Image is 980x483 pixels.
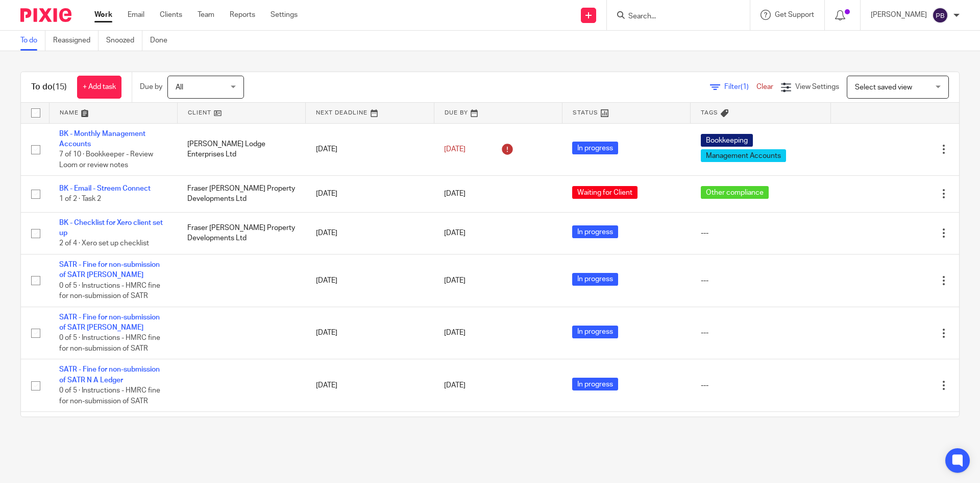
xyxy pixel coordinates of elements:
input: Search [627,12,719,21]
span: In progress [572,378,618,390]
div: --- [701,328,821,338]
td: Fraser [PERSON_NAME] Property Developments Ltd [177,212,305,254]
a: Team [198,10,214,20]
img: svg%3E [932,7,948,24]
p: Due by [140,82,162,92]
div: --- [701,275,821,286]
td: [DATE] [306,212,434,254]
span: (1) [741,83,749,90]
span: Bookkeeping [701,134,753,147]
a: Clients [160,10,182,20]
span: [DATE] [444,229,465,237]
a: BK - Email - Streem Connect [59,185,151,192]
a: BK - Monthly Management Accounts [59,130,145,148]
span: 1 of 2 · Task 2 [59,196,101,203]
span: Waiting for Client [572,186,638,199]
td: [DATE] [306,123,434,176]
span: In progress [572,273,618,286]
span: Tags [701,110,718,116]
a: Snoozed [106,31,142,51]
span: [DATE] [444,382,465,389]
span: [DATE] [444,277,465,284]
td: [DATE] [306,307,434,359]
span: [DATE] [444,190,465,197]
a: + Add task [77,76,121,99]
a: Settings [271,10,298,20]
span: View Settings [795,83,839,90]
span: Select saved view [855,84,912,91]
a: BK - Checklist for Xero client set up [59,219,163,237]
div: --- [701,228,821,238]
a: Done [150,31,175,51]
a: To do [20,31,45,51]
td: Fraser [PERSON_NAME] Property Developments Ltd [177,176,305,212]
span: Management Accounts [701,149,786,162]
span: 7 of 10 · Bookkeeper - Review Loom or review notes [59,151,153,169]
a: Clear [756,83,773,90]
span: 0 of 5 · Instructions - HMRC fine for non-submission of SATR [59,335,160,353]
td: [DATE] [306,254,434,307]
span: All [176,84,183,91]
span: [DATE] [444,330,465,337]
div: --- [701,380,821,390]
a: SATR - Fine for non-submission of SATR N A Ledger [59,366,160,383]
span: Other compliance [701,186,769,199]
p: [PERSON_NAME] [871,10,927,20]
span: 0 of 5 · Instructions - HMRC fine for non-submission of SATR [59,387,160,405]
img: Pixie [20,8,71,22]
a: Reports [230,10,255,20]
a: Reassigned [53,31,99,51]
td: [DATE] [306,412,434,465]
span: In progress [572,142,618,154]
td: [DATE] [306,359,434,412]
td: [DATE] [306,176,434,212]
td: [PERSON_NAME] Lodge Enterprises Ltd [177,123,305,176]
a: Work [94,10,112,20]
span: In progress [572,326,618,338]
span: Filter [724,83,756,90]
a: SATR - Fine for non-submission of SATR [PERSON_NAME] [59,261,160,279]
a: Email [128,10,144,20]
h1: To do [31,82,67,93]
span: (15) [53,83,67,91]
span: 0 of 5 · Instructions - HMRC fine for non-submission of SATR [59,282,160,300]
span: [DATE] [444,146,465,153]
span: 2 of 4 · Xero set up checklist [59,240,149,247]
span: Get Support [775,11,814,18]
a: SATR - Fine for non-submission of SATR [PERSON_NAME] [59,314,160,331]
span: In progress [572,225,618,238]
